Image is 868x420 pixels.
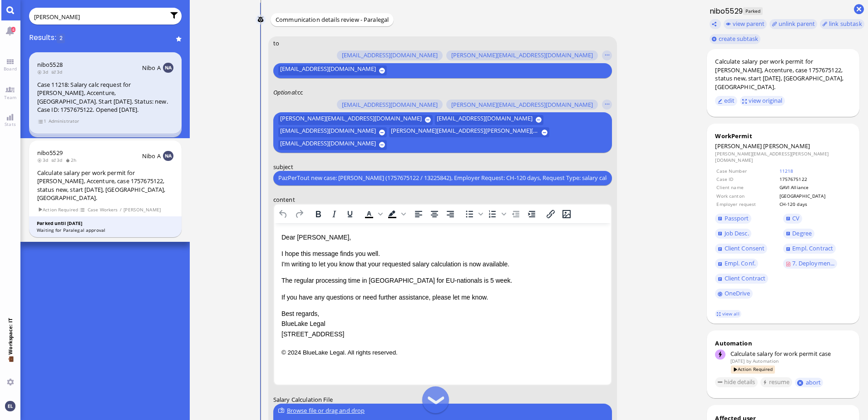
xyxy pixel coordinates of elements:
[443,207,458,220] button: Align right
[715,229,751,239] a: Job Desc.
[280,127,375,137] span: [EMAIL_ADDRESS][DOMAIN_NAME]
[524,207,539,220] button: Increase indent
[715,259,758,269] a: Empl. Conf.
[34,12,165,22] input: Enter query or press / to filter
[278,406,607,415] div: Browse file or drag and drop
[753,358,779,364] span: automation@bluelakelegal.com
[725,274,766,282] span: Client Contract
[37,169,173,202] div: Calculate salary per work permit for [PERSON_NAME], Accenture, case 1757675122, status new, start...
[271,13,394,26] div: Communication details review - Paralegal
[462,207,484,220] div: Bullet list
[779,184,851,191] td: GAVI Alliance
[273,195,295,203] span: content
[715,96,737,106] button: edit
[391,127,538,137] span: [PERSON_NAME][EMAIL_ADDRESS][PERSON_NAME][DOMAIN_NAME]
[451,101,592,108] span: [PERSON_NAME][EMAIL_ADDRESS][DOMAIN_NAME]
[716,167,778,175] td: Case Number
[783,214,802,224] a: CV
[337,50,443,60] button: [EMAIL_ADDRESS][DOMAIN_NAME]
[273,39,279,47] span: to
[707,6,743,16] h1: nibo5529
[779,168,794,174] a: 11218
[710,34,761,44] button: create subtask
[715,310,741,318] a: view all
[725,229,749,237] span: Job Desc.
[29,33,56,42] span: Results:
[291,207,307,220] button: Redo
[508,207,523,220] button: Decrease indent
[342,207,358,220] button: Underline
[361,207,384,220] div: Text color Black
[715,142,762,150] span: [PERSON_NAME]
[276,207,291,220] button: Undo
[725,244,765,252] span: Client Consent
[57,34,65,43] span: 2
[783,244,835,254] a: Empl. Contract
[730,350,851,358] div: Calculate salary for work permit case
[7,9,330,19] p: Dear [PERSON_NAME],
[715,274,768,284] a: Client Contract
[715,132,851,140] div: WorkPermit
[2,121,18,127] span: Stats
[446,50,597,60] button: [PERSON_NAME][EMAIL_ADDRESS][DOMAIN_NAME]
[740,96,785,106] button: view original
[2,94,19,100] span: Team
[273,88,297,96] em: :
[792,244,833,252] span: Empl. Contract
[451,52,592,59] span: [PERSON_NAME][EMAIL_ADDRESS][DOMAIN_NAME]
[278,115,433,125] button: [PERSON_NAME][EMAIL_ADDRESS][DOMAIN_NAME]
[385,207,407,220] div: Background color Black
[783,229,814,239] a: Degree
[37,149,63,157] a: nibo5529
[51,69,65,75] span: 3d
[278,65,387,75] button: [EMAIL_ADDRESS][DOMAIN_NAME]
[725,259,755,267] span: Empl. Conf.
[783,259,837,269] a: 7. Deploymen...
[763,142,810,150] span: [PERSON_NAME]
[760,377,793,387] button: resume
[730,358,745,364] span: [DATE]
[829,20,862,28] span: link subtask
[437,115,533,125] span: [EMAIL_ADDRESS][DOMAIN_NAME]
[273,162,293,170] span: subject
[820,19,864,29] task-group-action-menu: link subtask
[715,377,758,387] button: hide details
[297,88,303,96] span: cc
[792,214,799,222] span: CV
[446,100,597,110] button: [PERSON_NAME][EMAIL_ADDRESS][DOMAIN_NAME]
[5,401,15,411] img: You
[746,358,751,364] span: by
[280,65,375,75] span: [EMAIL_ADDRESS][DOMAIN_NAME]
[792,259,834,267] span: 7. Deploymen...
[37,69,51,75] span: 3d
[342,52,438,59] span: [EMAIL_ADDRESS][DOMAIN_NAME]
[7,42,330,63] p: We kindly ask you to take into account the regular permit processing times of 4 weeks for EU-nati...
[163,63,173,73] img: NA
[543,207,558,220] button: Insert/edit link
[87,206,118,214] span: Case Workers
[792,229,812,237] span: Degree
[716,175,778,183] td: Case ID
[731,365,775,373] span: Action Required
[37,157,51,163] span: 3d
[7,69,330,79] p: Kind regards,
[389,127,549,137] button: [PERSON_NAME][EMAIL_ADDRESS][PERSON_NAME][DOMAIN_NAME]
[337,100,443,110] button: [EMAIL_ADDRESS][DOMAIN_NAME]
[779,175,851,183] td: 1757675122
[142,152,161,160] span: Nibo A
[716,200,778,208] td: Employer request
[280,140,375,150] span: [EMAIL_ADDRESS][DOMAIN_NAME]
[716,192,778,200] td: Work canton
[274,223,611,384] iframe: Rich Text Area
[11,27,15,32] span: 4
[7,9,330,79] body: Rich Text Area. Press ALT-0 for help.
[715,214,751,224] a: Passport
[724,19,767,29] button: view parent
[485,207,508,220] div: Numbered list
[1,65,19,72] span: Board
[38,206,79,214] span: Action Required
